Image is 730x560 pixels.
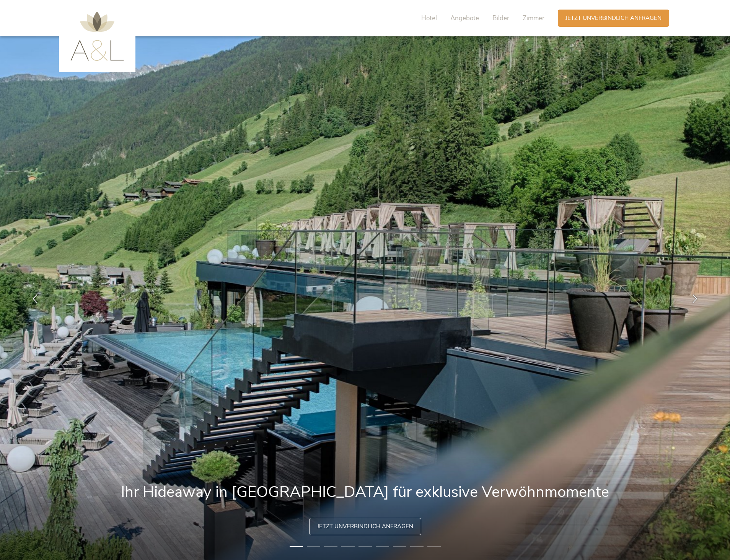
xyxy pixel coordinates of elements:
span: Angebote [450,14,479,23]
span: Zimmer [523,14,544,23]
span: Bilder [492,14,509,23]
span: Jetzt unverbindlich anfragen [565,14,662,22]
img: AMONTI & LUNARIS Wellnessresort [70,11,124,61]
span: Jetzt unverbindlich anfragen [317,523,413,531]
span: Hotel [421,14,437,23]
